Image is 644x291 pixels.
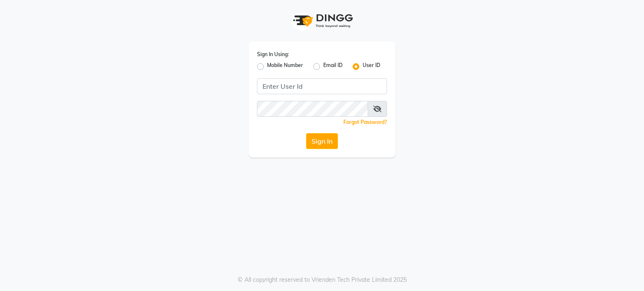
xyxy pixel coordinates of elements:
[257,78,387,94] input: Username
[257,101,368,117] input: Username
[257,51,289,58] label: Sign In Using:
[363,62,380,72] label: User ID
[343,119,387,125] a: Forgot Password?
[306,133,338,149] button: Sign In
[323,62,343,72] label: Email ID
[267,62,303,72] label: Mobile Number
[288,8,356,33] img: logo1.svg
